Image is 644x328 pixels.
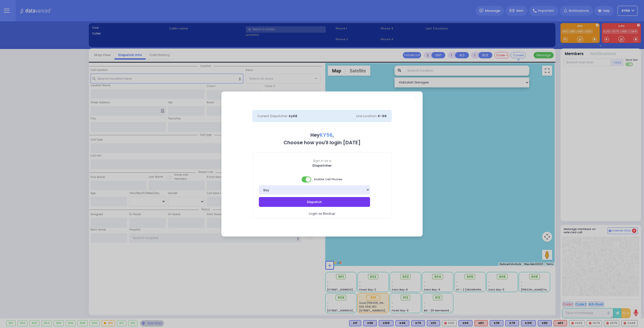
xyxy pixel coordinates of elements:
span: Enable Cell Phones [302,176,342,183]
span: KY56 [320,132,333,138]
b: Hey , [310,132,334,138]
b: Dispatcher [312,163,332,168]
span: Line Location: [356,114,377,118]
span: Current Dispatcher: [257,114,288,118]
a: Close [414,96,417,99]
b: Choose how you'll login [DATE] [284,139,360,146]
span: ky68 [289,114,297,118]
span: Login as Backup [309,211,335,216]
button: Dispatch [259,197,370,207]
span: Sign in as a [253,159,391,163]
span: K-68 [378,114,387,118]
